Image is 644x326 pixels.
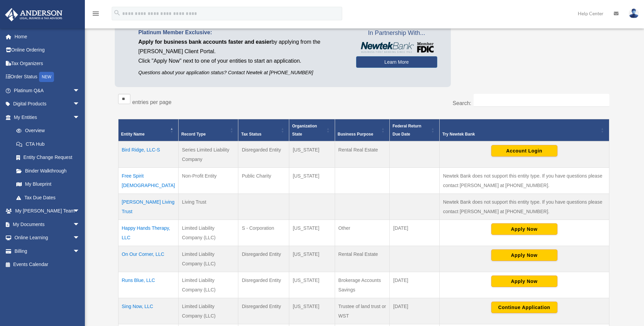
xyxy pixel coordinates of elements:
[335,272,390,298] td: Brokerage Accounts Savings
[118,119,179,141] th: Entity Name: Activate to invert sorting
[121,132,145,137] span: Entity Name
[439,193,609,220] td: Newtek Bank does not support this entity type. If you have questions please contact [PERSON_NAME]...
[453,100,471,106] label: Search:
[439,167,609,193] td: Newtek Bank does not support this entity type. If you have questions please contact [PERSON_NAME]...
[39,72,54,82] div: NEW
[335,298,390,324] td: Trustee of land trust or WST
[5,258,90,271] a: Events Calendar
[289,298,335,324] td: [US_STATE]
[238,272,289,298] td: Disregarded Entity
[10,124,83,138] a: Overview
[139,28,346,37] p: Platinum Member Exclusive:
[3,8,65,21] img: Anderson Advisors Platinum Portal
[73,204,87,218] span: arrow_drop_down
[181,132,206,137] span: Record Type
[118,167,179,193] td: Free Spirit [DEMOGRAPHIC_DATA]
[289,220,335,246] td: [US_STATE]
[179,220,238,246] td: Limited Liability Company (LLC)
[179,167,238,193] td: Non-Profit Entity
[5,244,90,258] a: Billingarrow_drop_down
[139,56,346,66] p: Click "Apply Now" next to one of your entities to start an application.
[73,97,87,111] span: arrow_drop_down
[73,110,87,124] span: arrow_drop_down
[73,84,87,98] span: arrow_drop_down
[439,119,609,141] th: Try Newtek Bank : Activate to sort
[335,119,390,141] th: Business Purpose: Activate to sort
[390,220,440,246] td: [DATE]
[118,272,179,298] td: Runs Blue, LLC
[238,141,289,168] td: Disregarded Entity
[73,218,87,231] span: arrow_drop_down
[356,28,437,39] span: In Partnership With...
[10,164,87,178] a: Binder Walkthrough
[289,119,335,141] th: Organization State: Activate to sort
[289,246,335,272] td: [US_STATE]
[491,249,557,261] button: Apply Now
[5,204,90,218] a: My [PERSON_NAME] Teamarrow_drop_down
[139,39,272,45] span: Apply for business bank accounts faster and easier
[491,148,557,153] a: Account Login
[491,223,557,235] button: Apply Now
[390,119,440,141] th: Federal Return Due Date: Activate to sort
[118,141,179,168] td: Bird Ridge, LLC-S
[238,220,289,246] td: S - Corporation
[629,8,639,18] img: User Pic
[179,119,238,141] th: Record Type: Activate to sort
[360,42,434,53] img: NewtekBankLogoSM.png
[92,12,100,18] a: menu
[238,298,289,324] td: Disregarded Entity
[92,9,100,18] i: menu
[289,272,335,298] td: [US_STATE]
[335,141,390,168] td: Rental Real Estate
[5,231,90,245] a: Online Learningarrow_drop_down
[10,137,87,151] a: CTA Hub
[118,246,179,272] td: On Our Corner, LLC
[5,70,90,84] a: Order StatusNEW
[5,84,90,97] a: Platinum Q&Aarrow_drop_down
[179,246,238,272] td: Limited Liability Company (LLC)
[289,141,335,168] td: [US_STATE]
[335,246,390,272] td: Rental Real Estate
[73,244,87,258] span: arrow_drop_down
[5,218,90,231] a: My Documentsarrow_drop_down
[289,167,335,193] td: [US_STATE]
[10,191,87,204] a: Tax Due Dates
[132,99,172,105] label: entries per page
[5,30,90,43] a: Home
[139,37,346,56] p: by applying from the [PERSON_NAME] Client Portal.
[118,298,179,324] td: Sing Now, LLC
[179,193,238,220] td: Living Trust
[5,43,90,57] a: Online Ordering
[179,298,238,324] td: Limited Liability Company (LLC)
[241,132,261,137] span: Tax Status
[238,167,289,193] td: Public Charity
[179,272,238,298] td: Limited Liability Company (LLC)
[292,124,317,137] span: Organization State
[10,151,87,164] a: Entity Change Request
[491,302,557,313] button: Continue Application
[139,68,346,77] p: Questions about your application status? Contact Newtek at [PHONE_NUMBER]
[238,246,289,272] td: Disregarded Entity
[238,119,289,141] th: Tax Status: Activate to sort
[5,57,90,70] a: Tax Organizers
[73,231,87,245] span: arrow_drop_down
[491,276,557,287] button: Apply Now
[356,56,437,68] a: Learn More
[491,145,557,157] button: Account Login
[118,193,179,220] td: [PERSON_NAME] Living Trust
[390,272,440,298] td: [DATE]
[335,220,390,246] td: Other
[390,298,440,324] td: [DATE]
[113,9,121,17] i: search
[392,124,421,137] span: Federal Return Due Date
[338,132,373,137] span: Business Purpose
[10,178,87,191] a: My Blueprint
[5,97,90,111] a: Digital Productsarrow_drop_down
[5,110,87,124] a: My Entitiesarrow_drop_down
[118,220,179,246] td: Happy Hands Therapy, LLC
[442,130,599,138] div: Try Newtek Bank
[179,141,238,168] td: Series Limited Liability Company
